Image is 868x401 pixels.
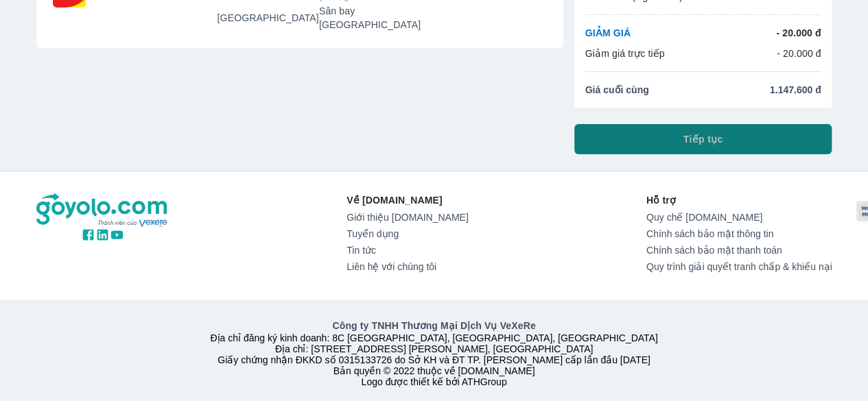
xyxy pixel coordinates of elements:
[28,319,841,387] div: Địa chỉ đăng ký kinh doanh: 8C [GEOGRAPHIC_DATA], [GEOGRAPHIC_DATA], [GEOGRAPHIC_DATA] Địa chỉ: [...
[574,124,832,154] button: Tiếp tục
[777,47,821,60] p: - 20.000 đ
[646,212,832,223] a: Quy chế [DOMAIN_NAME]
[347,245,468,256] a: Tin tức
[347,212,468,223] a: Giới thiệu [DOMAIN_NAME]
[646,228,832,239] a: Chính sách bảo mật thông tin
[347,193,468,207] p: Về [DOMAIN_NAME]
[585,83,649,97] span: Giá cuối cùng
[646,193,832,207] p: Hỗ trợ
[585,47,665,60] p: Giảm giá trực tiếp
[776,26,821,40] p: - 20.000 đ
[585,26,631,40] p: GIẢM GIÁ
[218,11,319,25] p: [GEOGRAPHIC_DATA]
[770,83,821,97] span: 1.147.600 đ
[319,4,441,32] p: Sân bay [GEOGRAPHIC_DATA]
[347,261,468,272] a: Liên hệ với chúng tôi
[36,193,169,228] img: logo
[683,132,723,146] span: Tiếp tục
[39,319,830,332] p: Công ty TNHH Thương Mại Dịch Vụ VeXeRe
[646,261,832,272] a: Quy trình giải quyết tranh chấp & khiếu nại
[347,228,468,239] a: Tuyển dụng
[646,245,832,256] a: Chính sách bảo mật thanh toán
